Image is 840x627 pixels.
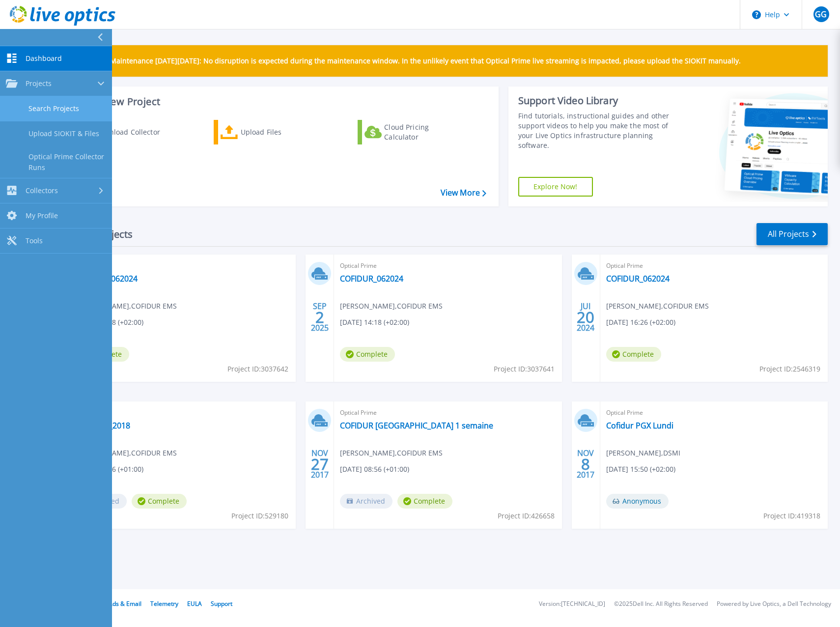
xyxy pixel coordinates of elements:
li: Powered by Live Optics, a Dell Technology [717,601,831,607]
div: SEP 2025 [310,299,329,335]
span: Archived [340,494,392,509]
span: Collectors [26,186,58,195]
div: JUI 2024 [576,299,595,335]
span: [DATE] 16:26 (+02:00) [606,317,675,328]
span: Anonymous [606,494,669,509]
a: Support [211,599,232,608]
a: Explore Now! [518,177,593,197]
a: Ads & Email [109,599,141,608]
span: 2 [315,313,324,321]
li: Version: [TECHNICAL_ID] [539,601,605,607]
div: Download Collector [95,122,173,142]
p: Scheduled Maintenance [DATE][DATE]: No disruption is expected during the maintenance window. In t... [73,57,741,65]
a: View More [441,188,486,198]
span: Complete [606,347,661,362]
span: Project ID: 419318 [763,511,820,521]
span: My Profile [26,211,58,220]
a: EULA [187,599,202,608]
div: Support Video Library [518,94,680,107]
span: Project ID: 3037642 [227,364,288,374]
span: Project ID: 529180 [231,511,288,521]
span: Complete [132,494,187,509]
span: 20 [577,313,594,321]
span: Projects [26,79,52,88]
span: Optical Prime [606,260,822,271]
a: COFIDUR [GEOGRAPHIC_DATA] 1 semaine [340,421,493,430]
span: [PERSON_NAME] , COFIDUR EMS [340,301,443,312]
span: Tools [26,236,43,245]
a: COFIDUR_062024 [606,274,670,284]
a: Cloud Pricing Calculator [358,120,467,144]
span: Project ID: 3037641 [494,364,555,374]
span: [DATE] 08:56 (+01:00) [340,464,409,475]
span: [PERSON_NAME] , COFIDUR EMS [340,448,443,458]
span: [PERSON_NAME] , COFIDUR EMS [74,301,177,312]
span: Project ID: 426658 [498,511,555,521]
span: [PERSON_NAME] , COFIDUR EMS [74,448,177,458]
span: Optical Prime [74,260,290,271]
span: [DATE] 15:50 (+02:00) [606,464,675,475]
span: GG [815,10,827,18]
div: Find tutorials, instructional guides and other support videos to help you make the most of your L... [518,111,680,150]
span: 27 [311,460,329,468]
a: COFIDUR_062024 [74,274,138,284]
a: Cofidur PGX Lundi [606,421,673,430]
span: Complete [340,347,395,362]
li: © 2025 Dell Inc. All Rights Reserved [614,601,708,607]
h3: Start a New Project [70,96,486,107]
span: Dashboard [26,54,62,63]
div: NOV 2017 [310,446,329,482]
a: Telemetry [150,599,178,608]
span: Optical Prime [340,260,556,271]
div: Cloud Pricing Calculator [384,122,463,142]
span: Project ID: 2546319 [759,364,820,374]
a: Download Collector [70,120,179,144]
span: Optical Prime [606,407,822,418]
span: [DATE] 14:18 (+02:00) [340,317,409,328]
span: Optical Prime [340,407,556,418]
div: Upload Files [241,122,319,142]
a: COFIDUR_062024 [340,274,403,284]
span: [PERSON_NAME] , DSMI [606,448,680,458]
span: [PERSON_NAME] , COFIDUR EMS [606,301,709,312]
div: NOV 2017 [576,446,595,482]
span: 8 [581,460,590,468]
span: Optical Prime [74,407,290,418]
a: Upload Files [214,120,323,144]
a: All Projects [756,223,828,245]
span: Complete [397,494,452,509]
